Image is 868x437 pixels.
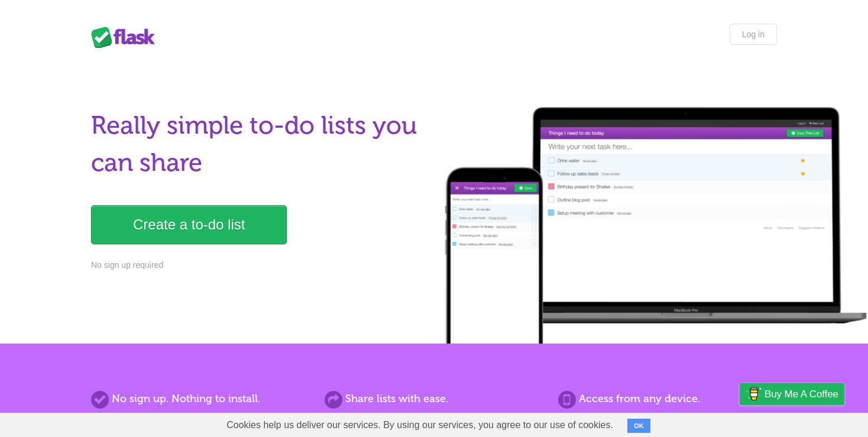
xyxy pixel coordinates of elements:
a: Buy me a coffee [740,383,844,405]
h2: No sign up. Nothing to install. [91,391,310,407]
p: No sign up required [91,259,427,271]
span: Cookies help us deliver our services. By using our services, you agree to our use of cookies. [215,413,625,437]
a: Log in [730,24,777,45]
div: Flask Lists [91,27,162,48]
h2: Access from any device. [558,391,777,407]
h1: Really simple to-do lists you can share [91,107,427,182]
span: Buy me a coffee [765,384,838,404]
img: Buy me a coffee [746,384,762,404]
button: OK [627,419,650,433]
a: Create a to-do list [91,205,287,244]
h2: Share lists with ease. [325,391,543,407]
